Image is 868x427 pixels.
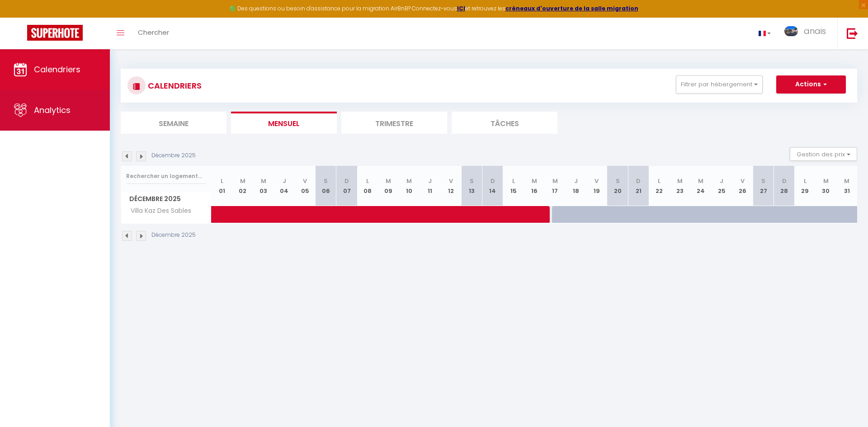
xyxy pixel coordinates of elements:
[449,177,453,185] abbr: V
[711,166,732,206] th: 25
[261,177,266,185] abbr: M
[804,25,826,37] span: anais
[698,177,703,185] abbr: M
[552,177,558,185] abbr: M
[126,168,206,184] input: Rechercher un logement...
[847,28,858,39] img: logout
[491,177,495,185] abbr: D
[732,166,753,206] th: 26
[121,192,211,206] span: Décembre 2025
[836,166,857,206] th: 31
[470,177,474,185] abbr: S
[123,206,193,216] span: Villa Kaz Des Sables
[545,166,566,206] th: 17
[586,166,607,206] th: 19
[784,26,798,37] img: ...
[440,166,461,206] th: 12
[636,177,641,185] abbr: D
[34,64,80,75] span: Calendriers
[816,166,836,206] th: 30
[804,177,807,185] abbr: L
[406,177,412,185] abbr: M
[295,166,316,206] th: 05
[741,177,745,185] abbr: V
[151,231,196,239] p: Décembre 2025
[221,177,223,185] abbr: L
[253,166,274,206] th: 03
[131,18,176,49] a: Chercher
[616,177,620,185] abbr: S
[324,177,328,185] abbr: S
[399,166,420,206] th: 10
[753,166,774,206] th: 27
[774,166,795,206] th: 28
[121,112,226,134] li: Semaine
[670,166,690,206] th: 23
[336,166,357,206] th: 07
[776,75,846,94] button: Actions
[690,166,711,206] th: 24
[138,28,169,37] span: Chercher
[274,166,295,206] th: 04
[428,177,432,185] abbr: J
[357,166,378,206] th: 08
[782,177,787,185] abbr: D
[452,112,557,134] li: Tâches
[628,166,649,206] th: 21
[512,177,515,185] abbr: L
[146,75,202,96] h3: CALENDRIERS
[649,166,670,206] th: 22
[341,112,447,134] li: Trimestre
[7,4,34,31] button: Ouvrir le widget de chat LiveChat
[457,5,465,12] a: ICI
[658,177,660,185] abbr: L
[795,166,816,206] th: 29
[461,166,482,206] th: 13
[344,177,349,185] abbr: D
[503,166,524,206] th: 15
[231,112,337,134] li: Mensuel
[34,104,71,116] span: Analytics
[761,177,765,185] abbr: S
[303,177,307,185] abbr: V
[378,166,399,206] th: 09
[240,177,245,185] abbr: M
[283,177,286,185] abbr: J
[532,177,537,185] abbr: M
[778,18,837,49] a: ... anais
[607,166,628,206] th: 20
[151,151,196,160] p: Décembre 2025
[676,75,763,94] button: Filtrer par hébergement
[574,177,578,185] abbr: J
[505,5,638,12] a: créneaux d'ouverture de la salle migration
[386,177,391,185] abbr: M
[316,166,336,206] th: 06
[566,166,586,206] th: 18
[482,166,503,206] th: 14
[823,177,829,185] abbr: M
[366,177,369,185] abbr: L
[212,166,232,206] th: 01
[677,177,683,185] abbr: M
[524,166,545,206] th: 16
[594,177,599,185] abbr: V
[790,147,857,161] button: Gestion des prix
[844,177,849,185] abbr: M
[420,166,440,206] th: 11
[232,166,253,206] th: 02
[720,177,723,185] abbr: J
[27,25,83,41] img: Super Booking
